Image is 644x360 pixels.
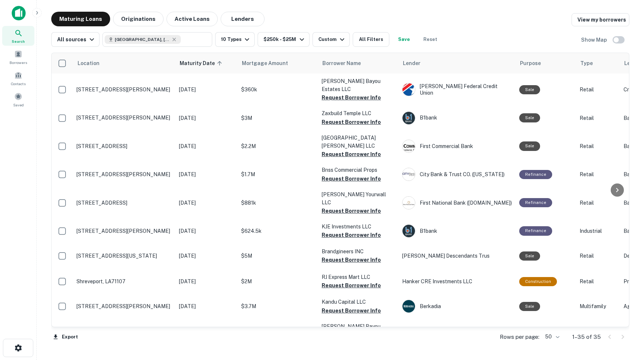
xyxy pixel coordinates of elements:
p: [STREET_ADDRESS][PERSON_NAME] [76,86,172,93]
p: [DATE] [179,114,234,122]
p: [STREET_ADDRESS] [76,143,172,149]
button: Active Loans [166,12,218,26]
button: $250k - $25M [258,32,309,47]
h6: Show Map [581,36,608,44]
a: Search [2,26,34,46]
p: Multifamily [580,302,616,310]
p: [DATE] [179,199,234,207]
p: Zaxbuild Temple LLC [322,109,395,117]
p: $3M [241,114,314,122]
p: [DATE] [179,252,234,260]
div: First National Bank ([DOMAIN_NAME]) [402,196,512,209]
a: View my borrowers [572,13,629,26]
div: Borrowers [2,47,34,67]
p: $5M [241,252,314,260]
a: Contacts [2,68,34,88]
th: Mortgage Amount [237,53,318,73]
button: Request Borrower Info [322,118,381,126]
img: picture [402,225,415,237]
p: Kandu Capital LLC [322,298,395,306]
div: First Commercial Bank [402,140,512,153]
div: B1bank [402,111,512,125]
p: [STREET_ADDRESS] [76,200,172,206]
p: 1–35 of 35 [572,333,601,341]
span: Borrowers [10,60,27,65]
th: Maturity Date [175,53,237,73]
p: Brandgineers INC [322,247,395,255]
div: 50 [542,331,561,342]
button: Originations [113,12,164,26]
div: Sale [519,302,540,311]
div: B1bank [402,224,512,238]
p: Retail [580,142,616,150]
div: Sale [519,251,540,261]
p: [STREET_ADDRESS][PERSON_NAME] [76,114,172,121]
p: $2.2M [241,142,314,150]
p: Shreveport, LA71107 [76,278,172,285]
th: Borrower Name [318,53,398,73]
p: Retail [580,277,616,285]
p: $3.7M [241,302,314,310]
button: Request Borrower Info [322,281,381,290]
button: Request Borrower Info [322,93,381,102]
p: [PERSON_NAME] Bayou Estates LLC [322,322,395,338]
p: Industrial [580,227,616,235]
p: [DATE] [179,277,234,285]
p: [DATE] [179,86,234,94]
p: [STREET_ADDRESS][PERSON_NAME] [76,228,172,234]
div: This loan purpose was for refinancing [519,198,552,207]
span: [GEOGRAPHIC_DATA], [GEOGRAPHIC_DATA], [GEOGRAPHIC_DATA] [115,36,170,43]
div: This loan purpose was for refinancing [519,226,552,235]
button: Request Borrower Info [322,306,381,315]
p: [DATE] [179,142,234,150]
p: [PERSON_NAME] Bayou Estates LLC [322,77,395,93]
th: Type [576,53,620,73]
img: picture [402,112,415,124]
div: City Bank & Trust CO. ([US_STATE]) [402,168,512,181]
p: Hanker CRE Investments LLC [402,277,512,285]
p: Retail [580,252,616,260]
div: This loan purpose was for refinancing [519,170,552,179]
p: [DATE] [179,302,234,310]
span: Saved [13,102,24,108]
p: [STREET_ADDRESS][PERSON_NAME] [76,171,172,178]
span: Type [580,59,593,68]
div: Custom [318,35,347,44]
p: Bnss Commercial Props [322,166,395,174]
div: Sale [519,141,540,151]
img: picture [402,197,415,209]
span: Lender [403,59,420,68]
p: Retail [580,114,616,122]
button: Save your search to get updates of matches that match your search criteria. [392,32,416,47]
div: This loan purpose was for construction [519,277,557,286]
p: [GEOGRAPHIC_DATA][PERSON_NAME] LLC [322,134,395,150]
p: [DATE] [179,227,234,235]
p: [DATE] [179,170,234,178]
div: All sources [57,35,96,44]
div: [PERSON_NAME] Federal Credit Union [402,83,512,96]
div: Chat Widget [607,302,644,337]
div: Sale [519,113,540,122]
span: Location [77,59,100,68]
th: Location [73,53,175,73]
button: Lenders [221,12,265,26]
p: [STREET_ADDRESS][US_STATE] [76,253,172,259]
th: Lender [398,53,516,73]
div: Sale [519,85,540,94]
p: [PERSON_NAME] Descendants Trus [402,252,512,260]
p: $624.5k [241,227,314,235]
img: capitalize-icon.png [12,6,26,20]
span: Mortgage Amount [242,59,297,68]
button: Request Borrower Info [322,206,381,215]
p: [PERSON_NAME] Yourwall LLC [322,190,395,206]
span: Search [12,38,25,44]
div: Berkadia [402,300,512,313]
button: 10 Types [215,32,255,47]
button: Custom [312,32,350,47]
button: Request Borrower Info [322,255,381,264]
button: All sources [51,32,100,47]
p: $881k [241,199,314,207]
p: $360k [241,86,314,94]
